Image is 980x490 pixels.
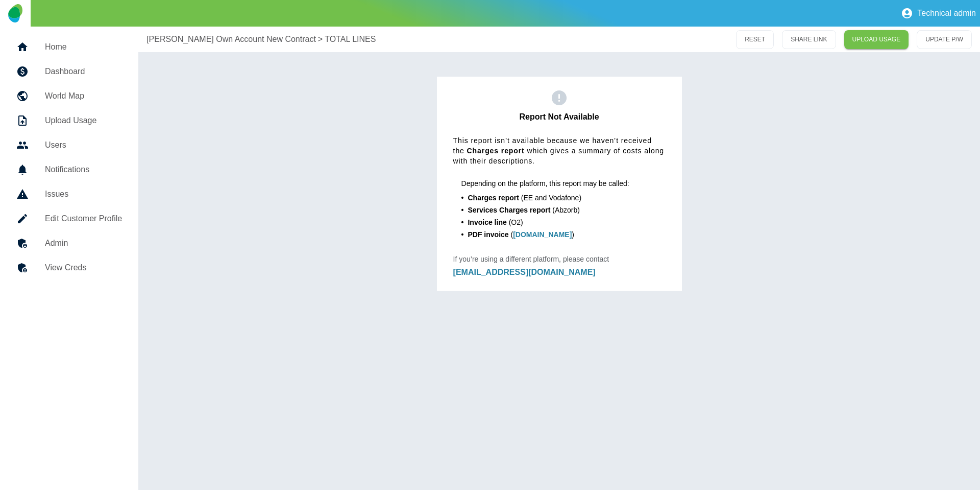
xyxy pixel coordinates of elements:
[45,139,122,151] h5: Users
[8,182,130,206] a: Issues
[509,218,523,226] span: (O2)
[468,230,508,239] span: PDF invoice
[453,254,609,264] p: If you’re using a different platform, please contact
[45,262,122,274] h5: View Creds
[8,59,130,84] a: Dashboard
[897,3,980,24] button: Technical admin
[8,4,22,22] img: Logo
[146,33,316,45] a: [PERSON_NAME] Own Account New Contract
[318,33,323,45] p: >
[8,206,130,231] a: Edit Customer Profile
[45,164,122,176] h5: Notifications
[325,33,376,45] a: TOTAL LINES
[468,206,550,214] span: Services Charges report
[8,231,130,255] a: Admin
[521,194,581,202] span: (EE and Vodafone)
[45,237,122,249] h5: Admin
[461,218,464,226] span: •
[844,30,909,49] a: UPLOAD USAGE
[8,35,130,59] a: Home
[8,157,130,182] a: Notifications
[45,90,122,102] h5: World Map
[45,65,122,78] h5: Dashboard
[45,41,122,53] h5: Home
[467,147,525,155] span: Charges report
[45,114,122,127] h5: Upload Usage
[8,84,130,108] a: World Map
[552,206,580,214] span: (Abzorb)
[736,30,774,49] button: RESET
[8,108,130,133] a: Upload Usage
[8,133,130,157] a: Users
[511,230,574,239] span: ( )
[513,230,572,239] a: [DOMAIN_NAME]
[45,188,122,200] h5: Issues
[453,135,666,166] p: This report isn’t available because we haven’t received the which gives a summary of costs along ...
[782,30,836,49] button: SHARE LINK
[461,206,464,214] span: •
[917,30,972,49] button: UPDATE P/W
[45,213,122,225] h5: Edit Customer Profile
[461,194,464,202] span: •
[8,255,130,280] a: View Creds
[453,268,596,276] a: [EMAIL_ADDRESS][DOMAIN_NAME]
[468,194,519,202] span: Charges report
[519,111,599,123] p: Report Not Available
[461,230,464,239] span: •
[461,178,629,189] p: Depending on the platform, this report may be called:
[917,9,976,18] p: Technical admin
[468,218,506,226] span: Invoice line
